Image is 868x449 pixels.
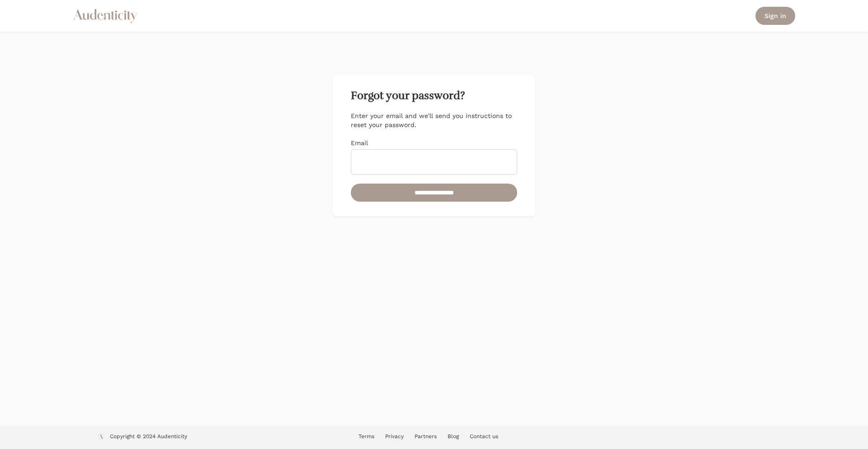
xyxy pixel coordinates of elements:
[448,433,459,440] a: Blog
[110,433,187,442] p: Copyright © 2024 Audenticity
[415,433,437,440] a: Partners
[351,90,517,102] h2: Forgot your password?
[351,139,368,147] label: Email
[470,433,498,440] a: Contact us
[385,433,404,440] a: Privacy
[359,433,374,440] a: Terms
[351,111,517,129] p: Enter your email and we'll send you instructions to reset your password.
[755,7,795,25] a: Sign in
